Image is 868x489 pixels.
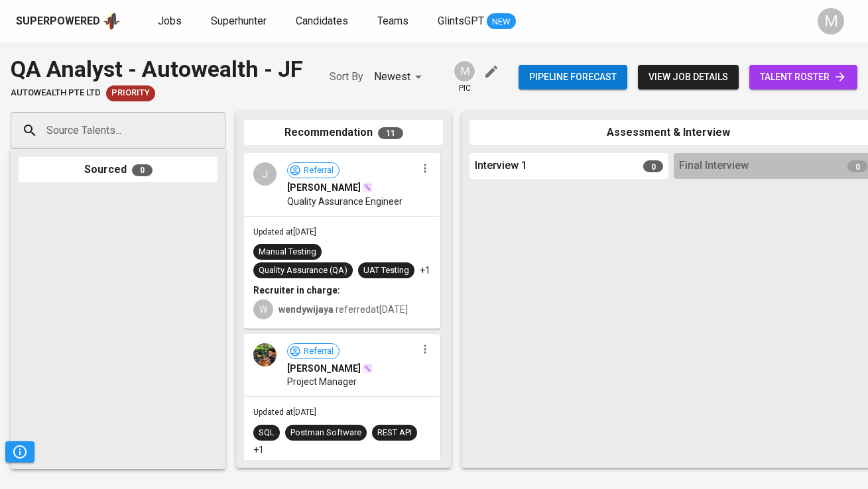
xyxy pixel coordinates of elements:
[259,427,275,439] div: SQL
[253,443,264,457] p: +1
[132,164,153,176] span: 0
[19,157,217,183] div: Sourced
[11,53,303,85] div: QA Analyst - Autowealth - JF
[378,127,403,139] span: 11
[253,162,277,186] div: J
[253,285,340,296] b: Recruiter in charge:
[287,195,403,208] span: Quality Assurance Engineer
[643,160,663,172] span: 0
[760,69,847,85] span: talent roster
[487,15,516,28] span: NEW
[519,65,627,89] button: Pipeline forecast
[649,69,728,85] span: view job details
[420,264,430,277] p: +1
[362,182,373,193] img: magic_wand.svg
[103,11,121,31] img: app logo
[158,15,182,27] span: Jobs
[259,264,347,277] div: Quality Assurance (QA)
[253,343,277,366] img: cbf68c834ad9c1cf56d98e236c122c67.jpg
[296,13,351,30] a: Candidates
[211,15,267,27] span: Superhunter
[279,304,408,315] span: referred at [DATE]
[330,69,363,85] p: Sort By
[363,264,409,277] div: UAT Testing
[529,69,617,85] span: Pipeline forecast
[253,407,316,417] span: Updated at [DATE]
[453,60,476,94] div: pic
[218,129,221,132] button: Open
[818,8,844,34] div: M
[298,164,339,177] span: Referral
[279,304,334,315] b: wendywijaya
[11,87,101,99] span: AUTOWEALTH PTE LTD
[287,181,361,194] span: [PERSON_NAME]
[679,158,749,174] span: Final Interview
[287,362,361,375] span: [PERSON_NAME]
[438,13,516,30] a: GlintsGPT NEW
[259,246,316,258] div: Manual Testing
[374,65,426,89] div: Newest
[211,13,269,30] a: Superhunter
[847,160,867,172] span: 0
[158,13,184,30] a: Jobs
[438,15,484,27] span: GlintsGPT
[5,441,34,462] button: Pipeline Triggers
[244,153,440,329] div: JReferral[PERSON_NAME]Quality Assurance EngineerUpdated at[DATE]Manual TestingQuality Assurance (...
[287,375,357,388] span: Project Manager
[16,14,100,29] div: Superpowered
[362,363,373,374] img: magic_wand.svg
[749,65,857,89] a: talent roster
[377,15,408,27] span: Teams
[475,158,527,174] span: Interview 1
[253,299,273,319] div: W
[453,60,476,83] div: M
[374,69,410,85] p: Newest
[377,13,411,30] a: Teams
[298,345,339,358] span: Referral
[244,120,443,146] div: Recommendation
[638,65,739,89] button: view job details
[16,11,121,31] a: Superpoweredapp logo
[290,427,361,439] div: Postman Software
[253,227,316,237] span: Updated at [DATE]
[377,427,412,439] div: REST API
[106,87,155,99] span: Priority
[296,15,348,27] span: Candidates
[106,85,155,101] div: New Job received from Demand Team, Client Priority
